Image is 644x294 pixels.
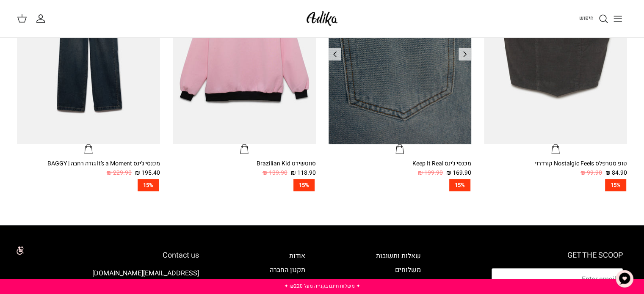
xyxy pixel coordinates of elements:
[484,159,627,178] a: טופ סטרפלס Nostalgic Feels קורדרוי 84.90 ₪ 99.90 ₪
[484,159,627,168] div: טופ סטרפלס Nostalgic Feels קורדרוי
[605,179,626,191] span: 15%
[21,251,199,260] h6: Contact us
[579,14,608,24] a: חיפוש
[329,48,341,60] a: Previous
[289,251,305,261] a: אודות
[293,179,315,191] span: 15%
[291,168,316,178] span: 118.90 ₪
[17,179,160,191] a: 15%
[263,168,287,178] span: 139.90 ₪
[36,14,49,24] a: החשבון שלי
[459,48,471,60] a: Previous
[605,168,627,178] span: 84.90 ₪
[17,159,160,168] div: מכנסי ג'ינס It’s a Moment גזרה רחבה | BAGGY
[329,179,472,191] a: 15%
[608,9,627,28] button: Toggle menu
[579,14,594,22] span: חיפוש
[449,179,470,191] span: 15%
[173,159,316,178] a: סווטשירט Brazilian Kid 118.90 ₪ 139.90 ₪
[107,168,132,178] span: 229.90 ₪
[492,251,623,260] h6: GET THE SCOOP
[173,179,316,191] a: 15%
[270,265,305,275] a: תקנון החברה
[329,159,472,168] div: מכנסי ג'ינס Keep It Real
[395,265,421,275] a: משלוחים
[484,179,627,191] a: 15%
[612,266,637,291] button: צ'אט
[304,8,340,28] img: Adika IL
[138,179,159,191] span: 15%
[17,159,160,178] a: מכנסי ג'ינס It’s a Moment גזרה רחבה | BAGGY 195.40 ₪ 229.90 ₪
[173,159,316,168] div: סווטשירט Brazilian Kid
[6,239,30,262] img: accessibility_icon02.svg
[446,168,471,178] span: 169.90 ₪
[92,268,199,278] a: [EMAIL_ADDRESS][DOMAIN_NAME]
[329,159,472,178] a: מכנסי ג'ינס Keep It Real 169.90 ₪ 199.90 ₪
[284,282,360,290] a: ✦ משלוח חינם בקנייה מעל ₪220 ✦
[580,168,602,178] span: 99.90 ₪
[135,168,160,178] span: 195.40 ₪
[418,168,443,178] span: 199.90 ₪
[376,251,421,261] a: שאלות ותשובות
[492,268,623,290] input: Email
